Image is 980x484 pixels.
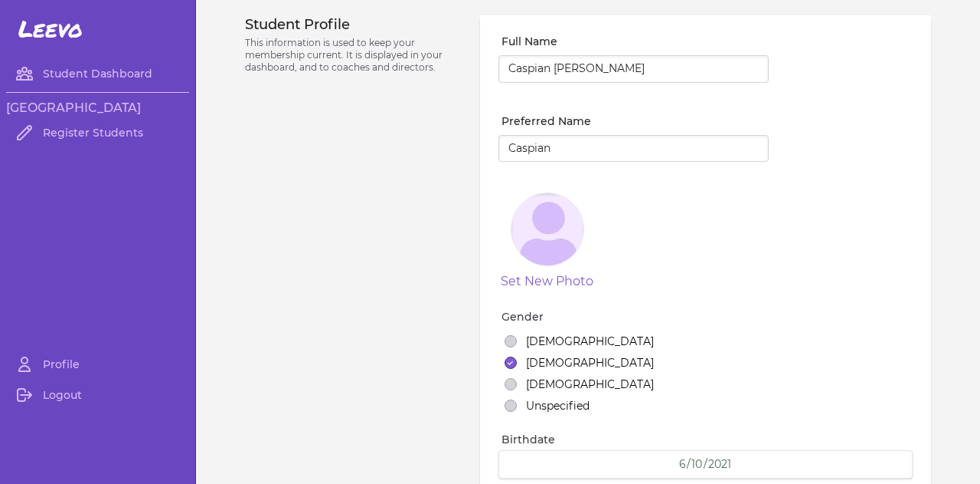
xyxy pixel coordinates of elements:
[526,355,654,370] label: [DEMOGRAPHIC_DATA]
[526,377,654,392] label: [DEMOGRAPHIC_DATA]
[498,55,769,83] input: Richard Button
[678,457,687,472] input: MM
[6,99,189,117] h3: [GEOGRAPHIC_DATA]
[707,457,733,472] input: YYYY
[526,334,654,349] label: [DEMOGRAPHIC_DATA]
[6,380,189,410] a: Logout
[501,114,769,129] label: Preferred Name
[6,117,189,148] a: Register Students
[691,457,704,472] input: DD
[526,398,590,413] label: Unspecified
[498,135,769,163] input: Richard
[501,309,913,324] label: Gender
[245,15,462,34] h3: Student Profile
[6,349,189,380] a: Profile
[501,34,769,49] label: Full Name
[687,456,691,472] span: /
[245,37,462,74] p: This information is used to keep your membership current. It is displayed in your dashboard, and ...
[501,272,593,291] button: Set New Photo
[501,432,913,447] label: Birthdate
[704,456,707,472] span: /
[18,15,83,43] span: Leevo
[6,58,189,89] a: Student Dashboard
